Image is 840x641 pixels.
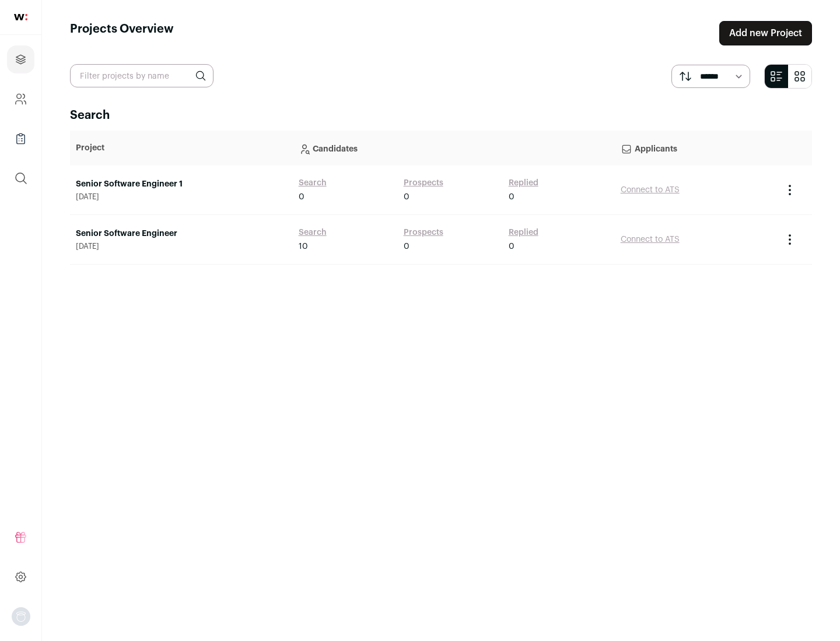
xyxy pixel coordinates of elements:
[509,191,514,203] span: 0
[719,21,812,45] a: Add new Project
[76,228,287,240] a: Senior Software Engineer
[299,177,327,189] a: Search
[404,191,409,203] span: 0
[509,241,514,252] span: 0
[621,186,680,194] a: Connect to ATS
[404,227,443,238] a: Prospects
[621,136,771,160] p: Applicants
[76,192,287,202] span: [DATE]
[299,191,304,203] span: 0
[299,227,327,238] a: Search
[70,21,174,45] h1: Projects Overview
[783,233,797,246] button: Project Actions
[783,183,797,197] button: Project Actions
[7,125,34,153] a: Company Lists
[7,85,34,113] a: Company and ATS Settings
[299,241,308,252] span: 10
[7,45,34,73] a: Projects
[299,136,609,160] p: Candidates
[76,242,287,251] span: [DATE]
[76,142,287,154] p: Project
[70,64,213,87] input: Filter projects by name
[621,235,680,244] a: Connect to ATS
[12,607,30,626] button: Open dropdown
[509,227,538,238] a: Replied
[404,241,409,252] span: 0
[404,177,443,189] a: Prospects
[14,14,27,20] img: wellfound-shorthand-0d5821cbd27db2630d0214b213865d53afaa358527fdda9d0ea32b1df1b89c2c.svg
[12,607,30,626] img: nopic.png
[76,178,287,190] a: Senior Software Engineer 1
[70,107,812,124] h2: Search
[509,177,538,189] a: Replied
